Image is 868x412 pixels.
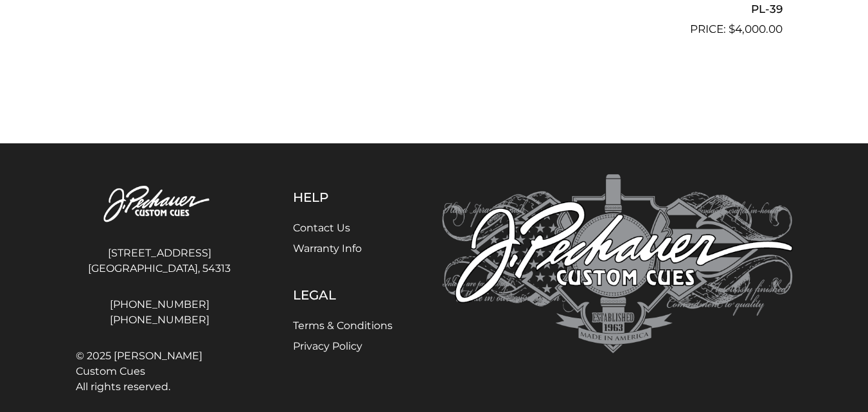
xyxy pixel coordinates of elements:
img: Pechauer Custom Cues [442,174,793,354]
a: [PHONE_NUMBER] [76,312,244,328]
span: © 2025 [PERSON_NAME] Custom Cues All rights reserved. [76,348,244,395]
address: [STREET_ADDRESS] [GEOGRAPHIC_DATA], 54313 [76,240,244,282]
a: Warranty Info [293,242,362,255]
img: Pechauer Custom Cues [76,174,244,235]
span: $ [729,22,735,35]
a: [PHONE_NUMBER] [76,297,244,312]
a: Terms & Conditions [293,319,393,332]
h5: Help [293,190,393,205]
h5: Legal [293,287,393,303]
a: Contact Us [293,222,350,234]
bdi: 4,000.00 [729,22,783,35]
a: Privacy Policy [293,340,362,352]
